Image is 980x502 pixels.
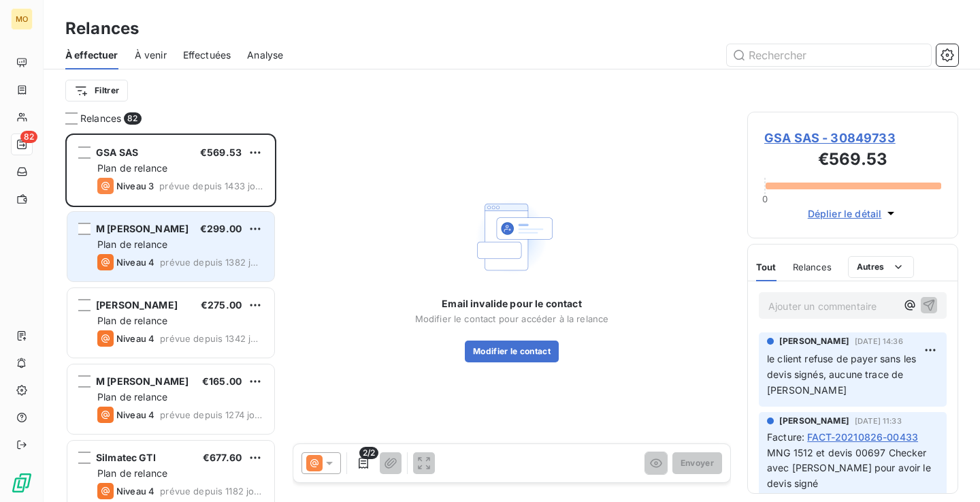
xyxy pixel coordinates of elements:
span: Niveau 4 [116,409,154,420]
button: Filtrer [65,80,128,101]
span: 2/2 [359,447,378,459]
span: Analyse [247,48,283,62]
span: Relances [80,112,121,125]
span: Niveau 3 [116,181,154,191]
span: prévue depuis 1382 jours [160,257,263,268]
span: Niveau 4 [116,333,154,344]
button: Déplier le détail [804,206,902,221]
span: €569.53 [200,146,242,158]
h3: Relances [65,16,139,41]
span: le client refuse de payer sans les devis signés, aucune trace de [PERSON_NAME] [767,353,919,396]
span: prévue depuis 1342 jours [160,333,263,344]
span: Facture : [767,430,804,444]
span: Plan de relance [97,238,167,250]
span: Relances [793,262,832,272]
span: 0 [762,193,768,204]
div: MO [11,8,33,30]
span: MNG 1512 et devis 00697 Checker avec [PERSON_NAME] pour avoir le devis signé [767,447,934,490]
span: GSA SAS [96,146,138,158]
span: prévue depuis 1274 jours [160,409,263,420]
span: prévue depuis 1433 jours [159,181,263,191]
span: Modifier le contact pour accéder à la relance [415,313,609,324]
span: FACT-20210826-00433 [807,430,918,444]
span: €165.00 [202,375,242,387]
span: Email invalide pour le contact [442,297,582,311]
span: Plan de relance [97,391,167,403]
span: Plan de relance [97,467,167,479]
span: 82 [20,131,37,143]
span: À effectuer [65,48,118,62]
span: Tout [756,262,777,272]
span: prévue depuis 1182 jours [160,486,263,497]
span: €275.00 [201,299,242,311]
span: [PERSON_NAME] [779,415,849,427]
span: [DATE] 14:36 [855,337,903,345]
h3: €569.53 [764,147,941,174]
img: Logo LeanPay [11,472,33,494]
span: GSA SAS - 30849733 [764,129,941,147]
span: À venir [135,48,167,62]
span: [PERSON_NAME] [96,299,178,311]
span: Plan de relance [97,315,167,326]
span: Plan de relance [97,162,167,174]
span: Niveau 4 [116,257,154,268]
span: Niveau 4 [116,486,154,497]
span: Déplier le détail [808,206,882,221]
span: M [PERSON_NAME] [96,375,189,387]
span: M [PERSON_NAME] [96,223,189,234]
input: Rechercher [727,44,931,66]
span: Silmatec GTI [96,452,156,463]
span: [DATE] 11:33 [855,417,902,425]
span: Effectuées [183,48,231,62]
img: Empty state [468,193,555,281]
button: Envoyer [672,452,722,474]
button: Autres [848,256,914,278]
button: Modifier le contact [465,341,559,362]
span: [PERSON_NAME] [779,335,849,347]
span: €299.00 [200,223,242,234]
span: 82 [124,112,141,125]
div: grid [65,134,276,502]
span: €677.60 [203,452,242,463]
